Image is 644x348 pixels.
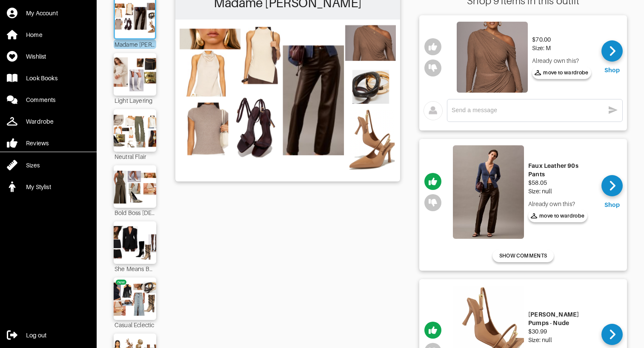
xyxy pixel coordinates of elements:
[26,161,40,170] div: Sizes
[111,170,159,204] img: Outfit Bold Boss Lady
[601,175,623,209] a: Shop
[111,226,159,260] img: Outfit She Means Business
[26,331,46,340] div: Log out
[453,145,524,239] img: Faux Leather 90s Pants
[26,96,55,104] div: Comments
[604,66,620,74] div: Shop
[528,187,595,195] div: Size: null
[532,66,591,79] button: move to wardrobe
[114,96,156,105] div: Light Layering
[26,117,54,126] div: Wardrobe
[117,280,125,285] div: new
[112,3,157,34] img: Outfit Madame Mocha Latte
[528,200,595,208] div: Already own this?
[114,152,156,161] div: Neutral Flair
[26,9,58,17] div: My Account
[457,22,528,93] img: akSWv1FgXXRkJBgX2WBM899K
[180,24,396,176] img: Outfit Madame Mocha Latte
[532,35,591,44] div: $70.00
[26,31,43,39] div: Home
[26,52,46,61] div: Wishlist
[528,310,595,327] div: [PERSON_NAME] Pumps - Nude
[111,113,159,147] img: Outfit Neutral Flair
[604,201,620,209] div: Shop
[26,139,49,147] div: Reviews
[528,209,587,222] button: move to wardrobe
[492,249,554,262] button: SHOW COMMENTS
[535,69,589,76] span: move to wardrobe
[532,44,591,52] div: Size: M
[532,57,591,65] div: Already own this?
[528,178,595,187] div: $58.05
[26,74,57,82] div: Look Books
[114,208,156,217] div: Bold Boss [DEMOGRAPHIC_DATA]
[111,282,159,316] img: Outfit Casual Eclectic
[114,40,156,49] div: Madame [PERSON_NAME]
[528,327,595,336] div: $30.99
[114,320,156,329] div: Casual Eclectic
[531,212,585,220] span: move to wardrobe
[528,336,595,344] div: Size: null
[114,264,156,273] div: She Means Business
[26,183,51,191] div: My Stylist
[499,252,547,260] span: SHOW COMMENTS
[424,101,443,120] img: avatar
[601,40,623,74] a: Shop
[111,57,159,91] img: Outfit Light Layering
[528,161,595,178] div: Faux Leather 90s Pants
